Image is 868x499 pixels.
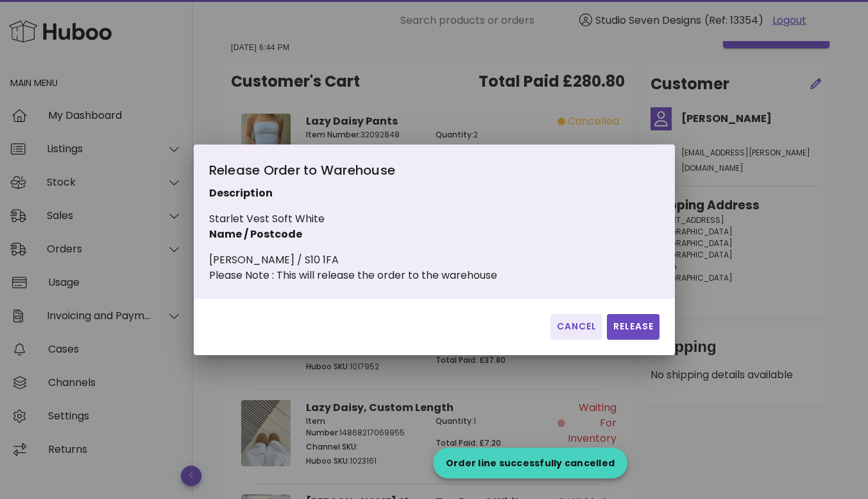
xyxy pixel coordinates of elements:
[209,160,497,186] div: Release Order to Warehouse
[607,314,659,340] button: Release
[209,160,497,283] div: Starlet Vest Soft White [PERSON_NAME] / S10 1FA
[209,186,497,201] p: Description
[433,457,627,469] div: Order line successfully cancelled
[209,227,497,242] p: Name / Postcode
[612,320,654,333] span: Release
[550,314,602,340] button: Cancel
[209,268,497,283] div: Please Note : This will release the order to the warehouse
[556,320,597,333] span: Cancel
